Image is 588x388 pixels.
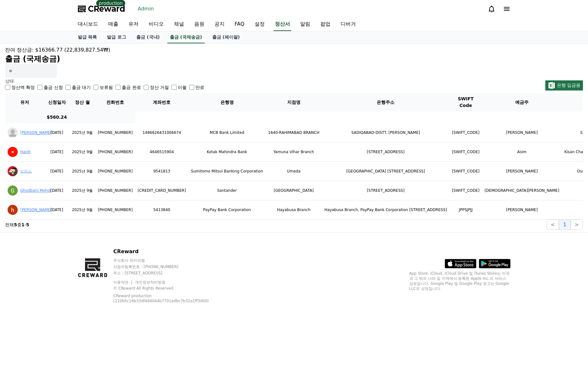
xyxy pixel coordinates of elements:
[78,4,125,14] a: CReward
[44,162,70,181] td: [DATE]
[5,47,34,53] span: 잔여 정산금:
[95,142,135,162] td: [PHONE_NUMBER]
[207,31,245,43] a: 출금 (페이팔)
[95,123,135,142] td: [PHONE_NUMBER]
[336,18,361,31] a: 디버거
[35,47,110,53] span: $16366.77 (22,839,827.54₩)
[20,130,52,135] a: [PERSON_NAME]
[189,123,266,142] td: MCB Bank Limited
[266,181,322,200] td: [GEOGRAPHIC_DATA]
[189,200,266,220] td: PayPay Bank Corporation
[95,162,135,181] td: [PHONE_NUMBER]
[557,83,580,88] span: 은행 입금용
[103,18,123,31] a: 매출
[14,222,17,227] strong: 5
[266,142,322,162] td: Yamuna Vihar Branch
[449,181,482,200] td: [SWIFT_CODE]
[72,84,91,91] label: 출금 대기
[113,258,224,263] p: 주식회사 와이피랩
[482,142,562,162] td: Asim
[409,271,511,291] p: App Store, iCloud, iCloud Drive 및 iTunes Store는 미국과 그 밖의 나라 및 지역에서 등록된 Apple Inc.의 서비스 상표입니다. Goo...
[571,220,583,230] button: >
[5,93,44,111] th: 유저
[122,84,141,91] label: 출금 완료
[73,18,103,31] a: 대시보드
[44,142,70,162] td: [DATE]
[322,123,449,142] td: SADIQABAD-DISTT. [PERSON_NAME]
[449,123,482,142] td: [SWIFT_CODE]
[73,31,102,43] a: 발급 목록
[135,4,157,14] a: Admin
[44,123,70,142] td: [DATE]
[47,114,67,121] p: $560.24
[53,210,71,216] span: Messages
[449,93,482,111] th: SWIFT Code
[322,200,449,220] td: Hayabusa Branch, PayPay Bank Corporation [STREET_ADDRESS]
[189,142,266,162] td: Kotak Mahindra Bank
[547,220,559,230] button: <
[69,181,95,200] td: 2025년 9월
[482,162,562,181] td: [PERSON_NAME]
[449,162,482,181] td: [SWIFT_CODE]
[274,18,291,31] a: 정산서
[69,123,95,142] td: 2025년 9월
[322,93,449,111] th: 은행주소
[135,162,188,181] td: 9541813
[44,84,63,91] label: 출금 신청
[113,264,224,269] p: 사업자등록번호 : [PHONE_NUMBER]
[44,181,70,200] td: [DATE]
[11,84,35,91] label: 정산액 확정
[100,84,113,91] label: 보류됨
[113,248,224,255] p: CReward
[189,162,266,181] td: Sumitomo Mitsui Banking Corporation
[113,271,224,276] p: 주소 : [STREET_ADDRESS]
[8,205,18,215] img: ACg8ocLKAvqLL6oSDr078_KfJflhpVT1zBHHvv3gIFCTJLfmnQRYgQ=s96-c
[178,84,187,91] label: 이월
[189,181,266,200] td: Santander
[8,147,18,157] img: ACg8ocK6o0fCofFZMXaD0tWOdyBbmJ3D8oleYyj4Nkd9g64qlagD_Ss=s96-c
[16,210,27,215] span: Home
[135,200,188,220] td: 5413840
[150,84,169,91] label: 정산 거절
[20,208,52,212] a: [PERSON_NAME]
[5,78,204,84] p: 상태
[482,200,562,220] td: [PERSON_NAME]
[113,286,224,291] p: © CReward All Rights Reserved.
[95,181,135,200] td: [PHONE_NUMBER]
[69,162,95,181] td: 2025년 9월
[69,200,95,220] td: 2025년 9월
[230,18,250,31] a: FAQ
[123,18,144,31] a: 유저
[135,123,188,142] td: 1486626431006674
[482,93,562,111] th: 예금주
[44,93,70,111] th: 신청일자
[482,181,562,200] td: [DEMOGRAPHIC_DATA][PERSON_NAME]
[482,123,562,142] td: [PERSON_NAME]
[266,162,322,181] td: Umeda
[2,201,42,216] a: Home
[144,18,169,31] a: 비디오
[322,162,449,181] td: [GEOGRAPHIC_DATA] [STREET_ADDRESS]
[69,142,95,162] td: 2025년 9월
[20,169,32,173] a: ヒロム
[102,31,131,43] a: 발급 로그
[315,18,336,31] a: 팝업
[113,293,214,304] p: CReward production (210b5c16b33df484044b7701edbc7b32a1ff3d00)
[545,80,583,91] button: 은행 입금용
[266,200,322,220] td: Hayabusa Branch
[195,84,204,91] label: 만료
[88,4,125,14] span: CReward
[8,166,18,176] img: ACg8ocLzDUhh0XkdBJeeOZ4iiVkhiEfw1cQWZHW69fbQw4vrk-1CrOtF=s96-c
[82,201,121,216] a: Settings
[113,280,133,285] a: 이용약관
[295,18,315,31] a: 알림
[449,200,482,220] td: JPPSJPJJ
[449,142,482,162] td: [SWIFT_CODE]
[266,123,322,142] td: 1640-RAHIMABAD BRANCH
[135,181,188,200] td: [CREDIT_CARD_NUMBER]
[8,185,18,196] img: ACg8ocIiooszFT_ZI0j0WLvvll3Fx2G2FutFFJPZL1Tq7rvmj9wTeg=s96-c
[322,142,449,162] td: [STREET_ADDRESS]
[135,142,188,162] td: 4646515904
[167,31,205,43] a: 출금 (국제송금)
[209,18,230,31] a: 공지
